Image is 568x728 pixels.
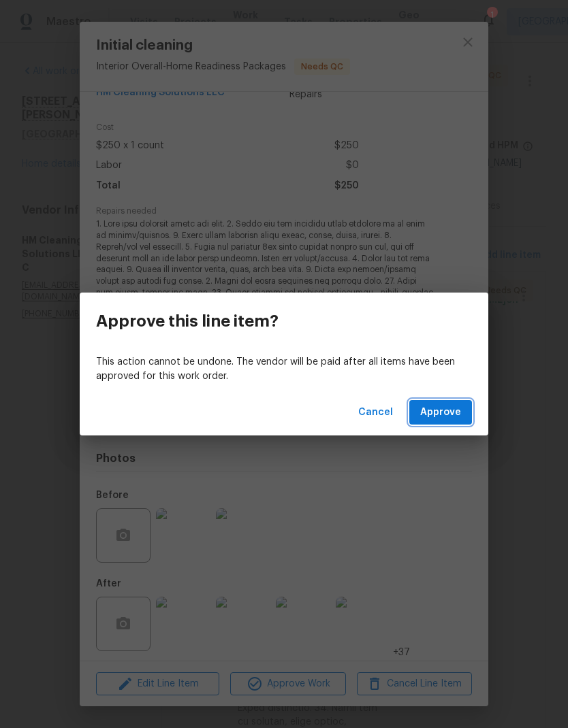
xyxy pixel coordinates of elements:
span: Approve [420,404,461,421]
button: Approve [409,400,472,425]
span: Cancel [358,404,393,421]
button: Cancel [353,400,398,425]
h3: Approve this line item? [96,312,279,331]
p: This action cannot be undone. The vendor will be paid after all items have been approved for this... [96,355,472,384]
